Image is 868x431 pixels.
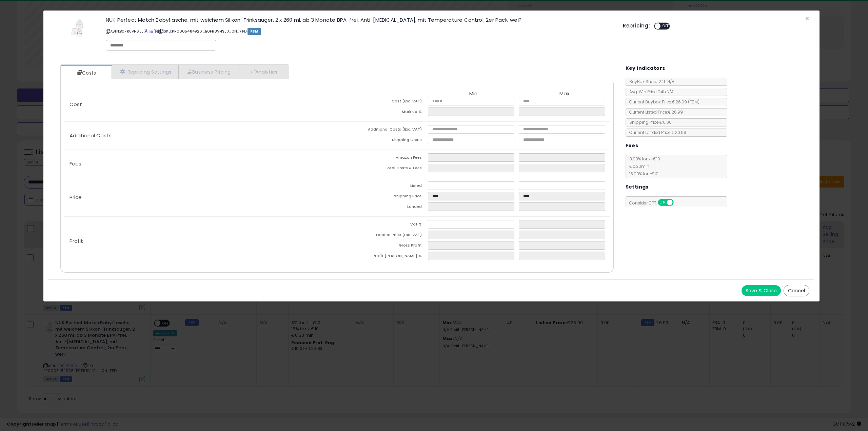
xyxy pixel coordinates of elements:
span: ( FBM ) [688,99,699,105]
a: Business Pricing [179,65,238,79]
span: €26.99 [672,99,699,105]
span: Current Listed Price: €26.99 [626,109,683,115]
td: Cost (Exc. VAT) [337,97,428,107]
a: Analytics [238,65,288,79]
span: 15.00 % for > €10 [626,171,658,177]
span: Consider CPT: [626,200,683,206]
td: Mark up % [337,107,428,118]
p: Cost [64,102,337,107]
button: Cancel [784,285,809,296]
a: Repricing Settings [112,65,179,79]
td: Amazon Fees [337,153,428,164]
img: 31VX32Qas1L._SL60_.jpg [70,17,85,38]
span: FBM [248,28,261,35]
td: Shipping Price [337,192,428,202]
button: Save & Close [742,285,781,296]
td: Landed Price (Exc. VAT) [337,231,428,241]
p: Profit [64,238,337,244]
h5: Fees [626,141,638,150]
h3: NUK Perfect Match Babyflasche, mit weichem Silikon-Trinksauger, 2 x 260 ml, ab 3 Monate BPA-frei,... [106,17,613,22]
td: Profit [PERSON_NAME] % [337,252,428,262]
p: ASIN: B0FR8VHSJJ | SKU: PR0005484926_B0FR8VHSJJ_0N_FPD [106,26,613,37]
span: Avg. Win Price 24h: N/A [626,89,674,95]
td: Vat % [337,220,428,231]
span: Current Landed Price: €26.99 [626,130,686,135]
h5: Settings [626,183,649,191]
td: Gross Profit [337,241,428,252]
a: All offer listings [150,28,153,34]
a: BuyBox page [144,28,148,34]
td: Additional Costs (Exc. VAT) [337,125,428,136]
a: Costs [61,66,111,80]
span: Current Buybox Price: [626,99,699,105]
a: Your listing only [154,28,158,34]
span: Shipping Price: €0.00 [626,119,672,125]
td: Listed [337,181,428,192]
th: Min [428,91,519,97]
td: Total Costs & Fees [337,164,428,174]
p: Additional Costs [64,133,337,138]
span: ON [658,200,667,205]
span: × [805,14,809,23]
th: Max [519,91,610,97]
h5: Repricing: [623,23,650,28]
p: Price [64,195,337,200]
td: Shipping Costs [337,136,428,146]
h5: Key Indicators [626,64,665,73]
span: €0.30 min [626,163,649,169]
span: OFF [660,23,671,29]
p: Fees [64,161,337,166]
span: BuyBox Share 24h: N/A [626,79,674,84]
td: Landed [337,202,428,213]
span: OFF [672,200,683,205]
span: 8.00 % for <= €10 [626,156,660,177]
